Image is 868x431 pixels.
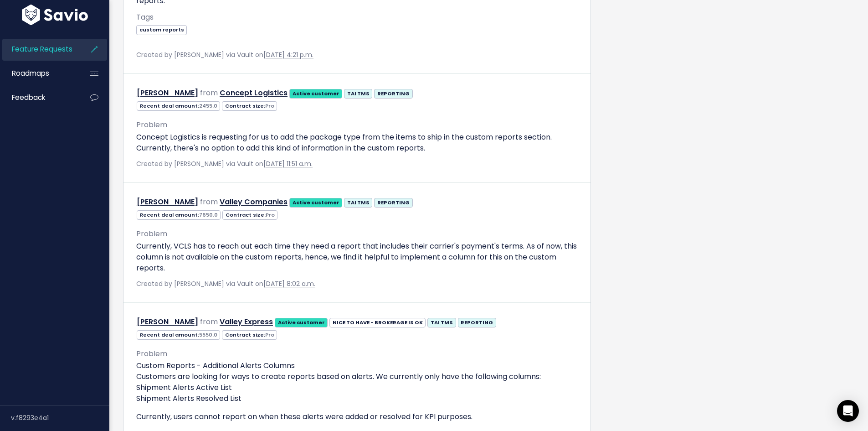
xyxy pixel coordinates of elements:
[199,211,218,218] span: 7650.0
[265,331,274,338] span: Pro
[136,25,187,34] a: custom reports
[20,5,90,25] img: logo-white.9d6f32f41409.svg
[293,199,339,206] strong: Active customer
[137,101,220,111] span: Recent deal amount:
[220,88,288,98] a: Concept Logistics
[377,199,410,206] strong: REPORTING
[12,44,72,54] span: Feature Requests
[137,197,198,207] a: [PERSON_NAME]
[11,406,109,430] div: v.f8293e4a1
[199,102,217,109] span: 2455.0
[200,197,218,207] span: from
[136,348,167,359] span: Problem
[263,279,315,288] a: [DATE] 8:02 a.m.
[266,211,275,218] span: Pro
[265,102,274,109] span: Pro
[136,12,154,22] span: Tags
[2,87,76,108] a: Feedback
[461,319,493,326] strong: REPORTING
[200,317,218,327] span: from
[220,317,273,327] a: Valley Express
[347,199,370,206] strong: TAI TMS
[136,411,578,422] p: Currently, users cannot report on when these alerts were added or resolved for KPI purposes.
[137,317,198,327] a: [PERSON_NAME]
[137,330,220,340] span: Recent deal amount:
[278,319,325,326] strong: Active customer
[2,39,76,60] a: Feature Requests
[377,90,410,97] strong: REPORTING
[137,210,221,220] span: Recent deal amount:
[837,400,859,422] div: Open Intercom Messenger
[293,90,339,97] strong: Active customer
[199,331,217,338] span: 5550.0
[136,279,315,288] span: Created by [PERSON_NAME] via Vault on
[136,25,187,35] span: custom reports
[222,210,277,220] span: Contract size:
[136,132,578,154] p: Concept Logistics is requesting for us to add the package type from the items to ship in the cust...
[333,319,423,326] strong: NICE TO HAVE - BROKERAGE IS OK
[222,330,277,340] span: Contract size:
[137,88,198,98] a: [PERSON_NAME]
[136,159,313,168] span: Created by [PERSON_NAME] via Vault on
[347,90,370,97] strong: TAI TMS
[136,241,578,274] p: Currently, VCLS has to reach out each time they need a report that includes their carrier's payme...
[200,88,218,98] span: from
[136,228,167,239] span: Problem
[2,63,76,84] a: Roadmaps
[136,119,167,130] span: Problem
[136,360,578,404] p: Custom Reports - Additional Alerts Columns Customers are looking for ways to create reports based...
[12,68,49,78] span: Roadmaps
[431,319,453,326] strong: TAI TMS
[12,93,45,102] span: Feedback
[136,50,313,59] span: Created by [PERSON_NAME] via Vault on
[222,101,277,111] span: Contract size:
[220,197,288,207] a: Valley Companies
[263,50,313,59] a: [DATE] 4:21 p.m.
[263,159,313,168] a: [DATE] 11:51 a.m.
